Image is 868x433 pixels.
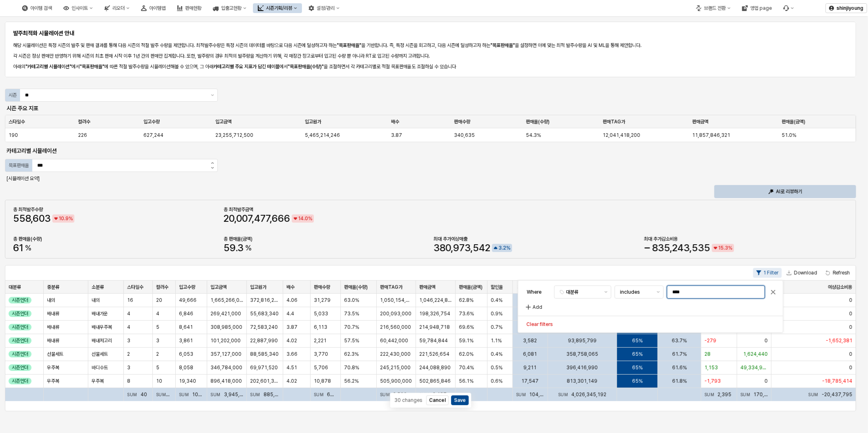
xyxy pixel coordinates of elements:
div: 리오더 [99,3,134,13]
span: 603 [33,212,51,224]
span: 9,211 [523,364,537,371]
span: 49,666 [179,297,197,304]
span: 101,202,000 [210,337,241,344]
span: down 10.9% negative trend [53,214,73,223]
span: 69.6% [459,324,474,330]
span: 51.0% [782,132,796,138]
button: shinjiyoung [825,3,867,13]
div: includes [620,288,640,296]
span: 56.2% [344,378,359,384]
span: 198,326,754 [419,310,450,317]
button: Refresh [822,268,853,278]
div: 버그 제보 및 기능 개선 요청 [779,3,799,13]
span: 0.5% [491,364,503,371]
span: 시즌언더 [12,378,28,384]
span: 시즌언더 [12,310,28,317]
button: 제안 사항 표시 [601,286,611,298]
span: 308,985,000 [210,324,242,330]
span: , [252,212,254,224]
span: 65% [632,337,643,344]
div: 설정/관리 [317,5,335,11]
span: 221,526,654 [419,351,450,357]
span: 0 [765,378,768,384]
button: 브랜드 전환 [691,3,736,13]
span: 3.87 [391,132,402,138]
span: 9 [65,216,69,221]
span: , [31,212,33,224]
span: 55,683,340 [250,310,279,317]
span: 17,547 [521,378,539,384]
span: 202,601,320 [250,378,280,384]
span: 56.1% [459,378,474,384]
span: 2,221 [314,337,327,344]
b: "카테고리별 시뮬레이션" [25,64,72,69]
div: 인사이트 [58,3,98,13]
p: AI로 리뷰하기 [776,188,802,195]
span: 20 [156,297,162,304]
span: 판매율(금액) [459,284,483,290]
span: 19,340 [179,378,196,384]
span: 61.8% [672,378,687,384]
span: 269,421,000 [210,310,241,317]
span: 배내류 [47,337,59,344]
span: 4 [127,324,130,330]
p: 아래의 에서 에 따른 적절 발주수량을 시뮬레이션해볼 수 있으며, 그 아래 에서 을 조절하면서 각 카테고리별로 적절 목표판매율도 조절하실 수 있습니다 [13,63,848,70]
span: 31,279 [314,297,331,304]
div: 아이템 검색 [17,3,57,13]
div: 영업 page [750,5,772,11]
span: 70.8% [344,364,359,371]
span: 0.6% [491,378,503,384]
span: 0.7% [491,324,503,330]
span: . [502,245,503,251]
div: 입출고현황 [208,3,251,13]
span: 5 [156,324,159,330]
span: 62.0% [459,351,474,357]
p: 각 시즌은 정상 판매만 반영하기 위해 시즌의 최초 판매 시작 이후 1년 간의 판매만 집계합니다. 또한, 발주량의 경우 최적의 발주량을 계산하기 위해, 각 매장간 창고로부터 입... [13,52,848,60]
span: 6,081 [523,351,537,357]
span: 65% [632,364,643,371]
span: 14 [298,216,304,221]
span: 입고금액 [215,118,232,125]
span: 346,784,000 [210,364,242,371]
button: 증가 [207,159,217,166]
span: 813,301,149 [567,378,597,384]
button: 판매현황 [172,3,206,13]
span: , [234,212,236,224]
span: 896,418,000 [210,378,242,384]
button: Add [523,304,544,311]
span: 61.7% [672,351,687,357]
span: 0 [849,297,852,304]
span: 판매금액 [692,118,709,125]
span: 시즌언더 [12,324,28,330]
span: 3.66 [286,351,298,357]
button: Cancel [426,395,449,405]
span: 007 [236,212,252,224]
button: 시즌기획/리뷰 [253,3,302,13]
span: 시즌언더 [12,364,28,371]
span: 340,635 [454,132,475,138]
button: 아이템맵 [136,3,170,13]
span: % [25,244,31,252]
span: 54.3% [526,132,541,138]
h6: 발주최적화 시뮬레이션 안내 [13,29,848,37]
b: "목표판매율" [490,42,515,48]
span: -279 [705,337,716,344]
span: 바디수트 [92,364,108,371]
span: 0 [849,310,852,317]
span: 4.06 [286,297,298,304]
span: 0.4% [491,351,503,357]
button: Save [451,395,469,405]
span: 선물세트 [47,351,63,357]
span: 4 [156,310,159,317]
span: 4.51 [286,364,297,371]
span: 666 [272,212,290,224]
span: 28 [705,351,711,357]
span: 1,624,440 [743,351,768,357]
span: 0 [765,337,768,344]
span: 973 [453,242,470,254]
div: 인사이트 [72,5,88,11]
span: 243 [672,242,689,254]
